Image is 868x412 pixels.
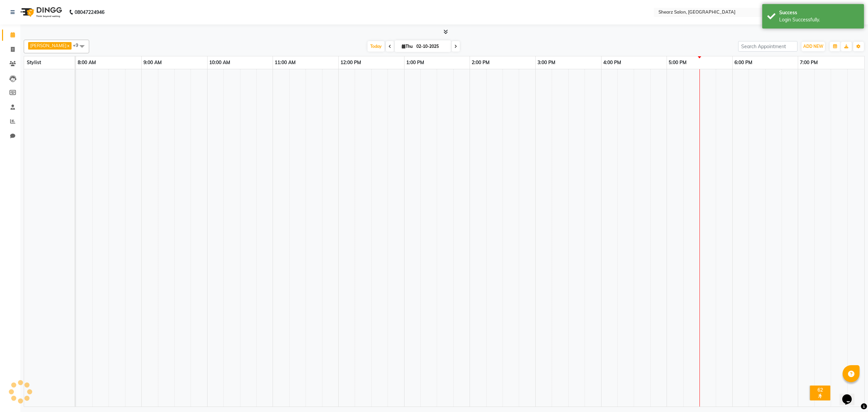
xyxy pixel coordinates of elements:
a: 7:00 PM [798,58,820,68]
a: x [66,43,70,48]
a: 9:00 AM [142,58,163,68]
a: 3:00 PM [536,58,557,68]
a: 5:00 PM [667,58,688,68]
input: 2025-10-02 [414,41,448,52]
a: 10:00 AM [208,58,232,68]
a: 12:00 PM [339,58,363,68]
button: ADD NEW [802,42,825,51]
span: Today [368,41,384,52]
a: 1:00 PM [405,58,426,68]
a: 6:00 PM [733,58,754,68]
input: Search Appointment [738,41,797,52]
a: 2:00 PM [470,58,491,68]
b: 08047224946 [75,3,104,22]
a: 11:00 AM [273,58,297,68]
iframe: chat widget [840,385,861,405]
img: logo [17,3,64,22]
span: ADD NEW [803,44,823,49]
a: 8:00 AM [76,58,98,68]
span: +9 [73,42,83,48]
span: [PERSON_NAME] [30,43,66,48]
a: 4:00 PM [601,58,623,68]
span: Thu [400,44,414,49]
div: Login Successfully. [779,16,859,23]
span: Stylist [27,59,41,65]
div: 62 [811,387,829,393]
div: Success [779,9,859,16]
